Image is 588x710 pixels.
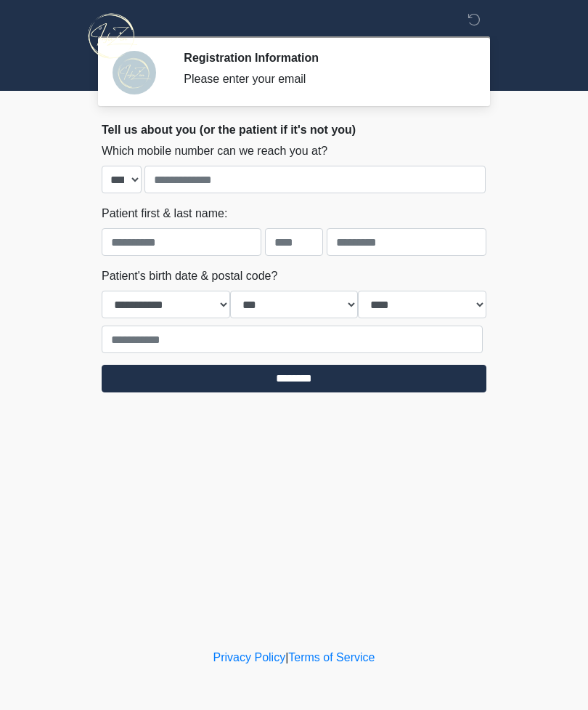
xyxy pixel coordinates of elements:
a: | [285,651,288,663]
div: Please enter your email [184,70,465,88]
h2: Tell us about you (or the patient if it's not you) [102,123,486,137]
label: Patient's birth date & postal code? [102,267,277,285]
label: Which mobile number can we reach you at? [102,142,327,160]
a: Privacy Policy [213,651,286,663]
a: Terms of Service [288,651,375,663]
img: InfuZen Health Logo [87,11,137,61]
img: Agent Avatar [113,51,156,94]
label: Patient first & last name: [102,205,227,222]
